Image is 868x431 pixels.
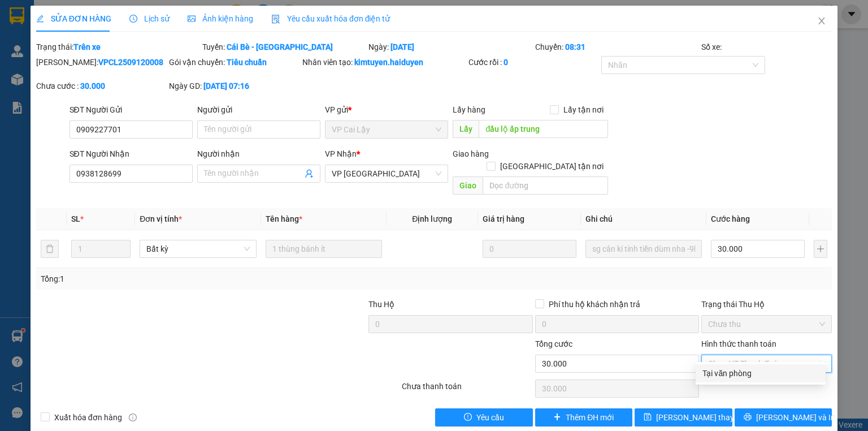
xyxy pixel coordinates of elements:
[553,413,561,422] span: plus
[41,240,59,258] button: delete
[504,58,508,67] b: 0
[169,56,300,68] div: Gói vận chuyển:
[332,121,441,138] span: VP Cai Lậy
[817,16,826,25] span: close
[806,6,837,37] button: Close
[708,355,825,372] span: Chọn HT Thanh Toán
[36,80,167,92] div: Chưa cước :
[80,81,105,90] b: 30.000
[644,413,652,422] span: save
[368,300,394,309] span: Thu Hộ
[559,104,608,116] span: Lấy tận nơi
[41,273,336,285] div: Tổng: 1
[464,413,472,422] span: exclamation-circle
[701,298,832,311] div: Trạng thái Thu Hộ
[98,58,163,67] b: VPCL2509120008
[496,160,608,173] span: [GEOGRAPHIC_DATA] tận nơi
[129,14,170,23] span: Lịch sử
[483,176,608,195] input: Dọc đường
[534,41,700,53] div: Chuyến:
[435,408,533,426] button: exclamation-circleYêu cầu
[201,41,367,53] div: Tuyến:
[302,56,466,68] div: Nhân viên tạo:
[483,214,524,223] span: Giá trị hàng
[266,240,382,258] input: VD: Bàn, Ghế
[483,240,576,258] input: 0
[656,411,747,424] span: [PERSON_NAME] thay đổi
[325,104,448,116] div: VP gửi
[708,316,825,333] span: Chưa thu
[188,14,253,23] span: Ảnh kiện hàng
[36,14,111,23] span: SỬA ĐƠN HÀNG
[266,214,302,223] span: Tên hàng
[412,214,452,223] span: Định lượng
[453,149,489,158] span: Giao hàng
[197,148,320,160] div: Người nhận
[453,120,479,138] span: Lấy
[197,104,320,116] div: Người gửi
[585,240,702,258] input: Ghi Chú
[453,176,483,195] span: Giao
[565,42,585,51] b: 08:31
[735,408,832,426] button: printer[PERSON_NAME] và In
[169,80,300,92] div: Ngày GD:
[700,41,833,53] div: Số xe:
[544,298,645,311] span: Phí thu hộ khách nhận trả
[129,413,137,421] span: info-circle
[73,42,101,51] b: Trên xe
[271,15,280,24] img: icon
[756,411,835,424] span: [PERSON_NAME] và In
[332,165,441,182] span: VP Sài Gòn
[476,411,504,424] span: Yêu cầu
[581,208,706,230] th: Ghi chú
[36,56,167,68] div: [PERSON_NAME]:
[814,240,827,258] button: plus
[711,214,750,223] span: Cước hàng
[71,214,80,223] span: SL
[325,149,357,158] span: VP Nhận
[453,105,485,114] span: Lấy hàng
[535,339,572,348] span: Tổng cước
[479,120,608,138] input: Dọc đường
[401,380,533,400] div: Chưa thanh toán
[702,367,819,380] div: Tại văn phòng
[635,408,732,426] button: save[PERSON_NAME] thay đổi
[129,15,137,23] span: clock-circle
[70,104,193,116] div: SĐT Người Gửi
[146,240,249,257] span: Bất kỳ
[50,411,127,424] span: Xuất hóa đơn hàng
[35,41,201,53] div: Trạng thái:
[227,42,333,51] b: Cái Bè - [GEOGRAPHIC_DATA]
[140,214,182,223] span: Đơn vị tính
[227,58,267,67] b: Tiêu chuẩn
[271,14,390,23] span: Yêu cầu xuất hóa đơn điện tử
[188,15,196,23] span: picture
[744,413,752,422] span: printer
[305,169,314,178] span: user-add
[390,42,414,51] b: [DATE]
[354,58,423,67] b: kimtuyen.haiduyen
[468,56,599,68] div: Cước rồi :
[535,408,633,426] button: plusThêm ĐH mới
[36,15,44,23] span: edit
[566,411,614,424] span: Thêm ĐH mới
[701,339,776,348] label: Hình thức thanh toán
[367,41,533,53] div: Ngày:
[70,148,193,160] div: SĐT Người Nhận
[203,81,249,90] b: [DATE] 07:16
